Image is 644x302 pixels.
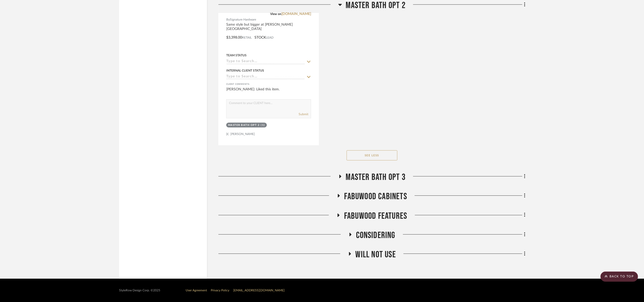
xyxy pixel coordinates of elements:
[119,289,160,292] div: StyleRow Design Corp. ©2025
[601,272,638,282] scroll-to-top-button: BACK TO TOP
[261,123,265,127] div: (1)
[233,289,285,292] a: [EMAIL_ADDRESS][DOMAIN_NAME]
[211,289,229,292] a: Privacy Policy
[230,17,256,22] span: Signature Hardware
[270,12,281,15] span: View on
[226,53,247,58] div: Team Status
[344,191,407,202] span: Fabuwood Cabinets
[356,230,395,241] span: Considering
[226,59,305,64] input: Type to Search…
[186,289,207,292] a: User Agreement
[226,75,305,79] input: Type to Search…
[281,12,311,16] a: [DOMAIN_NAME]
[226,87,311,97] div: [PERSON_NAME]: Liked this item.
[356,249,396,260] span: Will NOT Use
[299,112,308,116] button: Submit
[226,68,264,73] div: Internal Client Status
[347,150,397,160] button: See Less
[226,17,230,22] span: By
[344,211,407,222] span: fabuwood Features
[346,172,406,183] span: Master Bath Opt 3
[228,123,260,127] div: Master Bath Opt 2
